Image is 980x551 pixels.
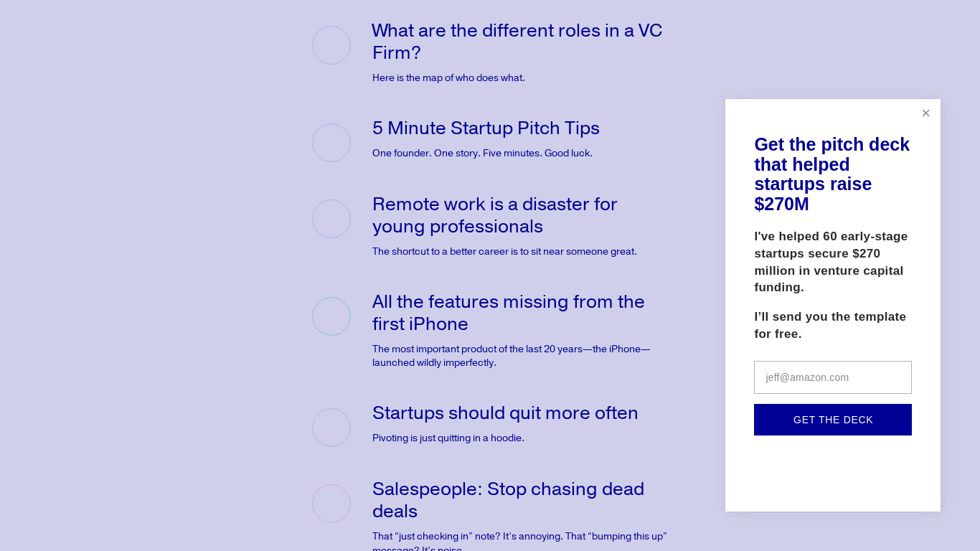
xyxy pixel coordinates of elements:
[754,228,912,296] p: I've helped 60 early-stage startups secure $270 million in venture capital funding.
[754,361,912,394] input: jeff@amazon.com
[793,414,873,425] span: Get the deck
[754,309,912,343] p: I’ll send you the template for free.
[754,404,912,435] button: Get the deck
[754,135,912,214] h1: Get the pitch deck that helped startups raise $270M
[913,101,938,126] a: Close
